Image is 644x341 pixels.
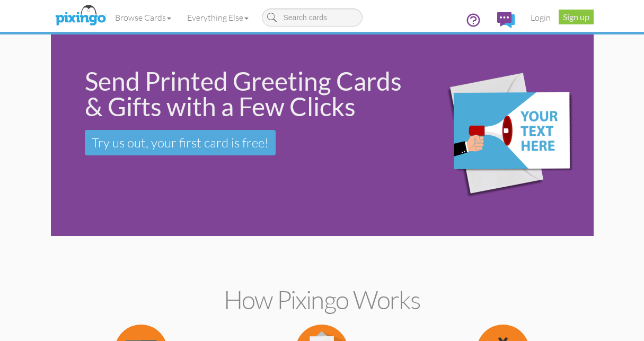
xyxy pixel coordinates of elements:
[419,58,590,213] img: eb544e90-0942-4412-bfe0-c610d3f4da7c.png
[559,10,594,24] a: Sign up
[262,8,363,27] input: Search cards
[69,286,575,314] h2: How Pixingo works
[85,130,276,155] a: Try us out, your first card is free!
[85,68,404,119] div: Send Printed Greeting Cards & Gifts with a Few Clicks
[497,12,515,28] img: comments.svg
[92,135,269,151] span: Try us out, your first card is free!
[523,4,559,31] a: Login
[179,4,257,31] a: Everything Else
[107,4,179,31] a: Browse Cards
[52,3,109,29] img: pixingo logo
